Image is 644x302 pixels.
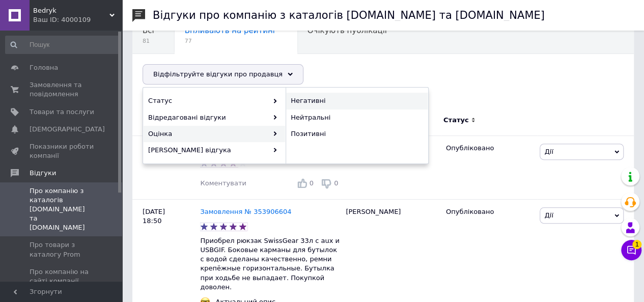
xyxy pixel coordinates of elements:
span: Очікують публікації [307,26,387,35]
button: Чат з покупцем1 [621,240,641,260]
span: Негативні [291,96,421,105]
span: Відгуки [30,169,56,178]
span: Позитивні [291,129,421,139]
a: Замовлення № 353906604 [200,208,291,215]
input: Пошук [5,36,120,54]
span: 1 [632,240,641,249]
span: Дії [544,148,553,155]
span: Товари та послуги [30,107,94,117]
span: Про товари з каталогу Prom [30,240,94,259]
span: Про компанію з каталогів [DOMAIN_NAME] та [DOMAIN_NAME] [30,186,94,233]
span: [DEMOGRAPHIC_DATA] [30,125,105,134]
span: Про компанію на сайті компанії [30,267,94,286]
span: Нейтральні [291,113,421,122]
div: Ваш ID: 4000109 [33,15,122,24]
div: Опубліковано [446,144,533,153]
div: Відредаговані відгуки [144,109,285,126]
span: Всі [143,26,154,35]
span: Коментувати [200,179,246,187]
span: Опубліковані без комен... [143,65,246,74]
span: 81 [143,37,154,45]
div: Опубліковано [446,207,533,216]
span: Впливають на рейтинг [185,26,277,35]
span: 0 [310,179,314,187]
div: Вікторія [341,136,441,200]
span: Головна [30,63,58,72]
div: Оцінка [144,126,285,142]
h1: Відгуки про компанію з каталогів [DOMAIN_NAME] та [DOMAIN_NAME] [153,9,545,21]
p: Приобрел рюкзак SwissGear 33л с aux и USBGIF. Боковые карманы для бутылок с водой сделаны качеств... [200,236,341,292]
div: [DATE] 10:32 [132,136,200,200]
span: Замовлення та повідомлення [30,80,94,99]
span: Статус [443,116,469,125]
span: 0 [334,179,338,187]
div: Статус [144,93,285,109]
span: 77 [185,37,277,45]
div: Опубліковані без коментаря [132,54,266,93]
span: Bedryk [33,6,109,15]
span: Відфільтруйте відгуки про продавця [153,70,283,78]
span: Дії [544,211,553,219]
div: [PERSON_NAME] відгука [144,142,285,158]
span: Показники роботи компанії [30,142,94,160]
div: Коментувати [200,179,246,188]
